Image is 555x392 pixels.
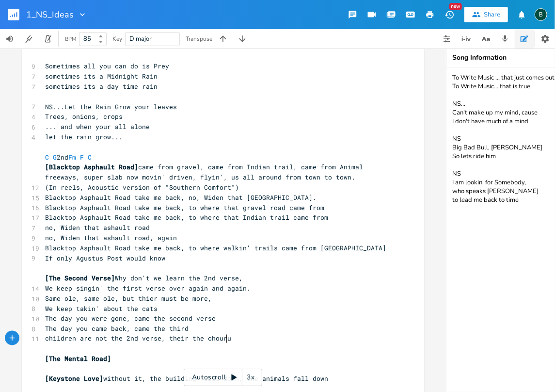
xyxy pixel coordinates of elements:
span: Fm [68,153,76,162]
span: Blacktop Asphault Road take me back, no, Widen that [GEOGRAPHIC_DATA]. [45,193,317,202]
span: [The Mental Road] [45,355,111,363]
span: [Keystone Love] [45,375,103,383]
span: We keep takin' about the cats [45,304,158,313]
span: Blacktop Asphault Road take me back, to where that Indian trail came from [45,213,328,222]
span: Same ole, same ole, but thier must be more, [45,294,212,303]
button: Share [464,7,508,22]
span: Trees, onions, crops [45,112,123,121]
span: let the rain grow... [45,132,123,141]
span: The day you came back, came the third [45,324,189,333]
button: New [440,6,459,23]
span: [The Second Verse] [45,274,115,282]
span: think of the rain [45,42,111,50]
span: The day you were gone, came the second verse [45,314,216,323]
button: B [535,3,547,26]
span: (In reels, Acoustic version of “Southern Comfort”) [45,183,239,192]
span: without it, the building falls down, the animals fall down [45,375,328,383]
div: Share [484,10,500,19]
span: G [53,153,57,162]
span: F [80,153,84,162]
div: Autoscroll [184,369,262,386]
span: 2nd [45,153,95,162]
div: BruCe [535,8,547,21]
span: Blacktop Asphault Road take me back, to where walkin' trails came from [GEOGRAPHIC_DATA] [45,244,386,252]
span: Sometimes all you can do is Prey [45,62,169,70]
span: no, Widen that ashault road [45,223,150,232]
div: BPM [65,36,76,42]
span: no, Widen that ashault road, again [45,233,177,242]
div: New [449,3,462,10]
span: Blacktop Asphault Road take me back, to where that gravel road came from [45,203,324,212]
span: D major [129,34,152,43]
div: 3x [242,369,260,386]
span: sometimes its a Midnight Rain [45,72,158,81]
span: We keep singin' the first verse over again and again. [45,284,251,293]
span: [Blacktop Asphault Road] [45,163,138,171]
span: Why don't we learn the 2nd verse, [45,274,243,282]
span: children are not the 2nd verse, their the chouru [45,334,231,343]
span: NS...Let the Rain Grow your leaves [45,102,177,111]
span: came from gravel, came from Indian trail, came from Animal freeways, super slab now movin' driven... [45,163,367,181]
span: sometimes its a day time rain [45,82,158,91]
span: ... and when your all alone [45,122,150,131]
span: If only Agustus Post would know [45,254,165,262]
span: C [88,153,92,162]
div: Key [112,36,122,42]
span: C [45,153,49,162]
div: Transpose [186,36,212,42]
span: 1_NS_Ideas [26,10,74,19]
